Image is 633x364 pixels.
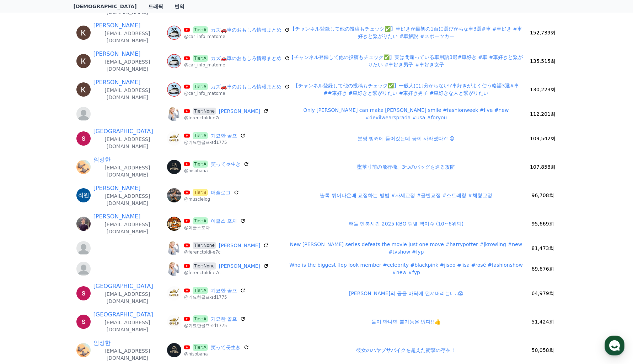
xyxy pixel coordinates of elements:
[76,188,91,202] img: https://lh3.googleusercontent.com/a/ACg8ocKGEUPQWVm_zz6ryjWVHwFAEHQjg2H24erM-9s9-Lu8o7fO8A=s96-c
[76,54,91,68] img: https://lh3.googleusercontent.com/a/ACg8ocI8SrCz3Qo9SYGH5cFn2hGwEGVPZqV9n9o9VWYzThxmVbbbHw=s96-c
[167,262,181,276] img: Ferenc Toldi
[167,54,181,68] img: カズ🚗車のおもしろ情報まとめ
[184,168,249,174] p: @hisobana
[193,55,208,62] span: Tier:A
[219,242,260,249] a: [PERSON_NAME]
[193,344,208,351] span: Tier:A
[76,160,91,174] img: https://lh3.googleusercontent.com/a/ACg8ocIN13ZIiLIHVxOUMV26Mlv1JqU0-G1W4Pf_YLT5YJj75Tb20-kK=s96-c
[349,290,463,296] a: [PERSON_NAME]의 공을 바닥에 던져버리는데..😱
[526,181,560,210] td: 96,708회
[93,339,111,347] a: 임정한
[184,34,290,39] p: @car_info_matome
[76,262,91,276] img: profile_blank.webp
[167,188,181,202] img: 머슬로그
[211,189,231,196] a: 머슬로그
[211,83,281,91] a: カズ🚗車のおもしろ情報まとめ
[93,282,153,290] a: [GEOGRAPHIC_DATA]
[526,104,560,124] td: 112,201회
[93,347,162,362] p: [EMAIL_ADDRESS][DOMAIN_NAME]
[211,55,281,62] a: カズ🚗車のおもしろ情報まとめ
[167,286,181,300] img: 기묘한 골프
[211,344,241,351] a: 笑って長生き
[167,315,181,329] img: 기묘한 골프
[289,262,523,275] a: Who is the biggest flop look member #celebrity #blackpink #jisoo #lisa #rosé #fashionshow #new #fyp
[184,62,290,68] p: @car_info_matome
[211,161,241,168] a: 笑って長生き
[93,127,153,136] a: [GEOGRAPHIC_DATA]
[526,18,560,47] td: 152,739회
[93,156,111,164] a: 임정한
[219,108,260,115] a: [PERSON_NAME]
[289,54,523,67] a: 【チャンネル登録して他の投稿もチェック✅】実は間違っている車用語3選#車好き #車 #車好きと繋がりたい #車好き男子 #車好き女子
[93,221,162,235] p: [EMAIL_ADDRESS][DOMAIN_NAME]
[193,108,216,115] span: Tier:None
[167,217,181,231] img: 이글스 포차
[93,50,141,58] a: [PERSON_NAME]
[167,26,181,40] img: カズ🚗車のおもしろ情報まとめ
[184,115,269,121] p: @ferenctoldi-e7c
[65,236,74,242] span: 대화
[167,131,181,146] img: 기묘한 골프
[110,236,118,241] span: 설정
[167,82,181,97] img: カズ🚗車のおもしろ情報まとめ
[211,287,237,294] a: 기묘한 골프
[184,294,246,300] p: @기묘한골프-sd1775
[167,160,181,174] img: 笑って長生き
[526,279,560,308] td: 64,979회
[92,225,136,243] a: 설정
[76,131,91,146] img: https://lh3.googleusercontent.com/a/ACg8ocIggizz9Q0LqAfBXi_RgVY885jbOg2Y4myIzdMVuNzHSDTKjg=s96-c
[193,262,216,270] span: Tier:None
[193,315,208,322] span: Tier:A
[93,319,162,333] p: [EMAIL_ADDRESS][DOMAIN_NAME]
[526,47,560,75] td: 135,515회
[167,241,181,255] img: Ferenc Toldi
[93,290,162,305] p: [EMAIL_ADDRESS][DOMAIN_NAME]
[211,315,237,323] a: 기묘한 골프
[193,189,208,196] span: Tier:B
[358,136,455,141] a: 분명 벙커에 들어갔는데 공이 사라졌다?! 😓
[193,287,208,294] span: Tier:A
[93,78,141,87] a: [PERSON_NAME]
[219,262,260,270] a: [PERSON_NAME]
[47,225,92,243] a: 대화
[76,286,91,300] img: https://lh3.googleusercontent.com/a/ACg8ocIggizz9Q0LqAfBXi_RgVY885jbOg2Y4myIzdMVuNzHSDTKjg=s96-c
[76,217,91,231] img: https://lh3.googleusercontent.com/a/ACg8ocJNkOTXm3TA8pHTBsclKMvHcl2IEUBw4zPLYt-RTis-wm9Fmomg=s96-c
[526,75,560,104] td: 130,223회
[184,140,246,145] p: @기묘한골프-sd1775
[193,217,208,224] span: Tier:A
[193,161,208,168] span: Tier:A
[211,217,237,225] a: 이글스 포차
[290,26,522,39] a: 【チャンネル登録して他の投稿もチェック✅】車好きが最初の1台に選びがちな車3選#車 #車好き #車好きと繋がりたい #車解説 #スポーツカー
[526,210,560,238] td: 95,669회
[76,315,91,329] img: https://lh3.googleusercontent.com/a/ACg8ocIggizz9Q0LqAfBXi_RgVY885jbOg2Y4myIzdMVuNzHSDTKjg=s96-c
[93,310,153,319] a: [GEOGRAPHIC_DATA]
[2,225,47,243] a: 홈
[193,242,216,249] span: Tier:None
[193,83,208,90] span: Tier:A
[93,192,162,207] p: [EMAIL_ADDRESS][DOMAIN_NAME]
[526,308,560,336] td: 51,424회
[93,21,141,30] a: [PERSON_NAME]
[184,91,290,96] p: @car_info_matome
[357,164,455,170] a: 墜落寸前の飛行機、3つのバッグを巡る攻防
[290,241,522,255] a: New [PERSON_NAME] series defeats the movie just one move #harrypotter #jkrowling #new #tvshow #fyp
[349,221,463,227] a: 팬들 멘붕시킨 2025 KBO 팀별 핵이슈 (10~6위팀)
[93,212,141,221] a: [PERSON_NAME]
[184,351,249,357] p: @hisobana
[76,241,91,255] img: profile_blank.webp
[526,124,560,153] td: 109,542회
[93,30,162,44] p: [EMAIL_ADDRESS][DOMAIN_NAME]
[93,58,162,72] p: [EMAIL_ADDRESS][DOMAIN_NAME]
[293,83,519,96] a: 【チャンネル登録して他の投稿もチェック✅】一般人には分からない⁉︎車好きがよく使う略語3選#車 ##車好き #車好きと繋がりたい #車好き男子 #車好きな人と繋がりたい
[167,343,181,357] img: 笑って長生き
[184,225,246,230] p: @이글스포차
[93,164,162,178] p: [EMAIL_ADDRESS][DOMAIN_NAME]
[184,270,269,276] p: @ferenctoldi-e7c
[167,107,181,121] img: Ferenc Toldi
[76,82,91,97] img: https://lh3.googleusercontent.com/a/ACg8ocI8SrCz3Qo9SYGH5cFn2hGwEGVPZqV9n9o9VWYzThxmVbbbHw=s96-c
[211,132,237,140] a: 기묘한 골프
[93,136,162,150] p: [EMAIL_ADDRESS][DOMAIN_NAME]
[526,153,560,181] td: 107,858회
[193,132,208,139] span: Tier:A
[526,259,560,279] td: 69,676회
